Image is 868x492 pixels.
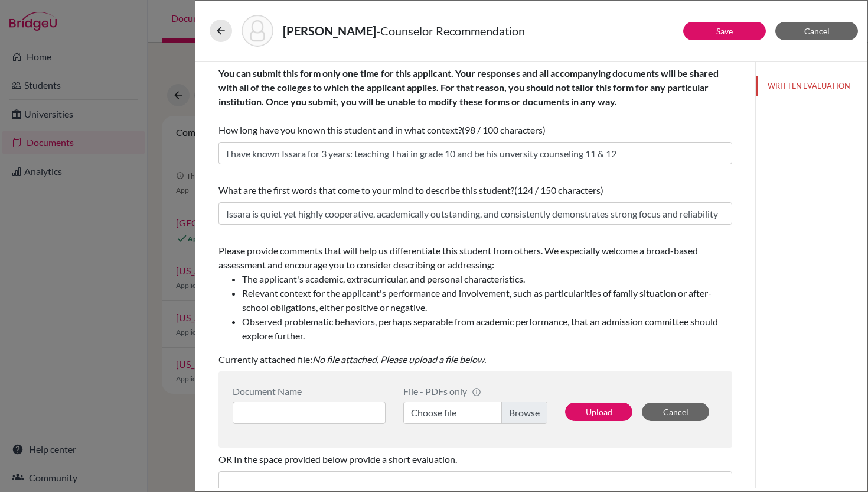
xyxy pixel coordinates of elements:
button: WRITTEN EVALUATION [756,76,867,96]
li: Relevant context for the applicant's performance and involvement, such as particularities of fami... [242,286,732,315]
strong: [PERSON_NAME] [283,24,376,38]
span: Please provide comments that will help us differentiate this student from others. We especially w... [218,245,732,343]
span: - Counselor Recommendation [376,24,525,38]
div: Currently attached file: [218,239,732,371]
button: Upload [565,403,632,421]
span: How long have you known this student and in what context? [218,67,719,135]
span: OR In the space provided below provide a short evaluation. [218,454,457,465]
div: Document Name [233,386,386,397]
li: The applicant's academic, extracurricular, and personal characteristics. [242,272,732,286]
span: info [472,387,481,397]
span: (98 / 100 characters) [462,124,546,135]
span: (124 / 150 characters) [514,184,603,196]
label: Choose file [403,402,547,424]
i: No file attached. Please upload a file below. [312,354,486,365]
b: You can submit this form only one time for this applicant. Your responses and all accompanying do... [218,67,719,107]
li: Observed problematic behaviors, perhaps separable from academic performance, that an admission co... [242,315,732,343]
button: Cancel [642,403,709,421]
div: File - PDFs only [403,386,547,397]
span: What are the first words that come to your mind to describe this student? [218,184,514,196]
